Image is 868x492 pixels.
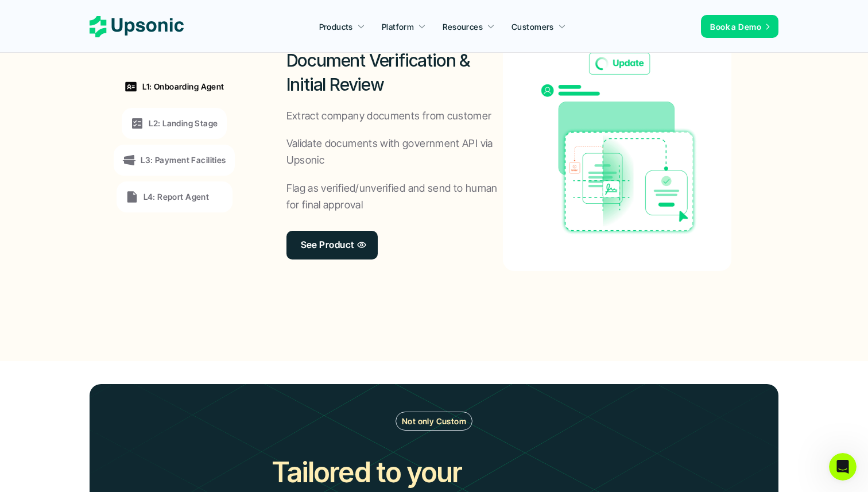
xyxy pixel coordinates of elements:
[511,21,554,33] p: Customers
[144,191,210,203] p: L4: Report Agent
[319,21,353,33] p: Products
[286,135,503,169] p: Validate documents with government API via Upsonic
[710,21,761,33] p: Book a Demo
[443,21,483,33] p: Resources
[142,80,224,92] p: L1: Onboarding Agent
[286,108,492,125] p: Extract company documents from customer
[402,415,466,427] p: Not only Custom
[272,453,462,491] h2: Tailored to your
[829,453,857,481] iframe: Intercom live chat
[141,154,226,166] p: L3: Payment Facilities
[312,16,372,37] a: Products
[286,24,503,96] h2: Onboarding Agent Document Verification & Initial Review
[301,237,354,253] p: See Product
[701,15,778,38] a: Book a Demo
[149,117,218,129] p: L2: Landing Stage
[382,21,414,33] p: Platform
[286,231,378,259] a: See Product
[286,180,503,214] p: Flag as verified/unverified and send to human for final approval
